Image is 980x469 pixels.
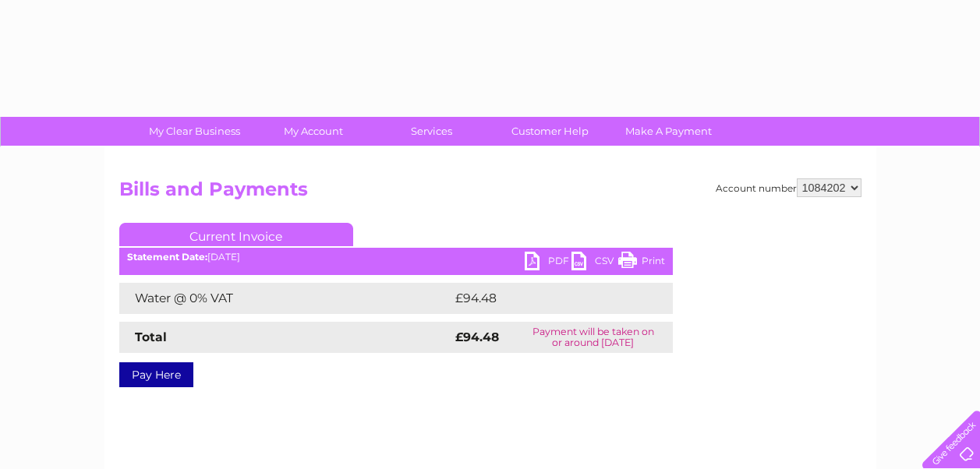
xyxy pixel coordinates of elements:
[571,252,618,274] a: CSV
[127,251,207,263] b: Statement Date:
[367,117,496,146] a: Services
[514,322,672,353] td: Payment will be taken on or around [DATE]
[618,252,665,274] a: Print
[451,283,642,314] td: £94.48
[119,283,451,314] td: Water @ 0% VAT
[486,117,614,146] a: Customer Help
[119,178,861,208] h2: Bills and Payments
[525,252,571,274] a: PDF
[135,330,167,344] strong: Total
[119,362,193,387] a: Pay Here
[716,178,861,197] div: Account number
[249,117,377,146] a: My Account
[130,117,259,146] a: My Clear Business
[119,223,353,246] a: Current Invoice
[604,117,733,146] a: Make A Payment
[455,330,499,344] strong: £94.48
[119,252,673,263] div: [DATE]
